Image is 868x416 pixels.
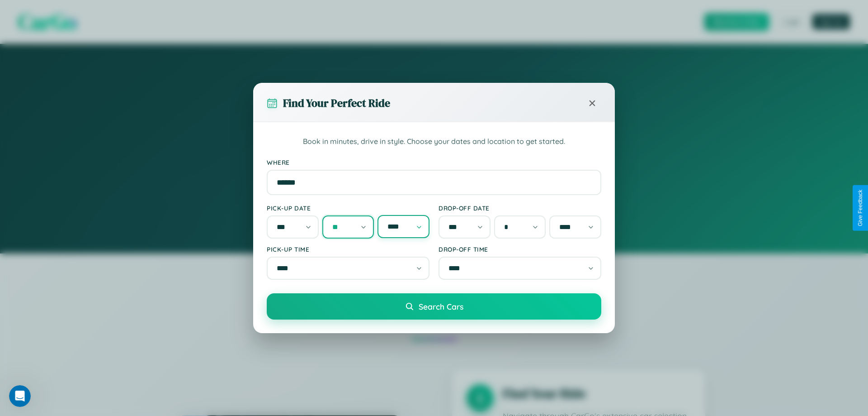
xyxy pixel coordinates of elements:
[439,204,601,212] label: Drop-off Date
[267,293,601,320] button: Search Cars
[419,301,463,311] span: Search Cars
[267,136,601,148] p: Book in minutes, drive in style. Choose your dates and location to get started.
[267,158,601,166] label: Where
[267,204,429,212] label: Pick-up Date
[439,245,601,253] label: Drop-off Time
[283,96,390,110] h3: Find Your Perfect Ride
[267,245,429,253] label: Pick-up Time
